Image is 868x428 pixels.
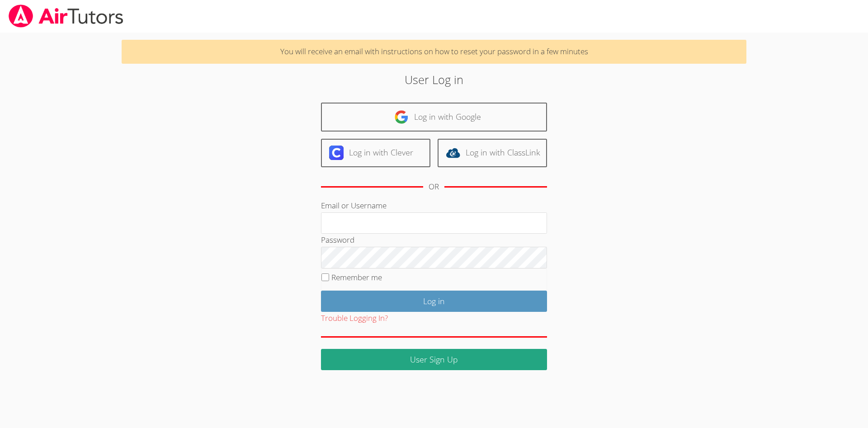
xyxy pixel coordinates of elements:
img: classlink-logo-d6bb404cc1216ec64c9a2012d9dc4662098be43eaf13dc465df04b49fa7ab582.svg [446,146,460,160]
label: Remember me [331,272,382,282]
a: Log in with Google [321,103,547,131]
img: airtutors_banner-c4298cdbf04f3fff15de1276eac7730deb9818008684d7c2e4769d2f7ddbe033.png [8,5,124,28]
img: clever-logo-6eab21bc6e7a338710f1a6ff85c0baf02591cd810cc4098c63d3a4b26e2feb20.svg [329,146,344,160]
a: Log in with ClassLink [438,139,547,167]
input: Log in [321,291,547,312]
label: Email or Username [321,200,387,211]
label: Password [321,235,354,245]
a: User Sign Up [321,349,547,370]
h2: User Log in [200,71,669,88]
div: OR [429,180,439,193]
p: You will receive an email with instructions on how to reset your password in a few minutes [122,40,746,64]
a: Log in with Clever [321,139,430,167]
button: Trouble Logging In? [321,312,388,325]
img: google-logo-50288ca7cdecda66e5e0955fdab243c47b7ad437acaf1139b6f446037453330a.svg [394,110,409,124]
